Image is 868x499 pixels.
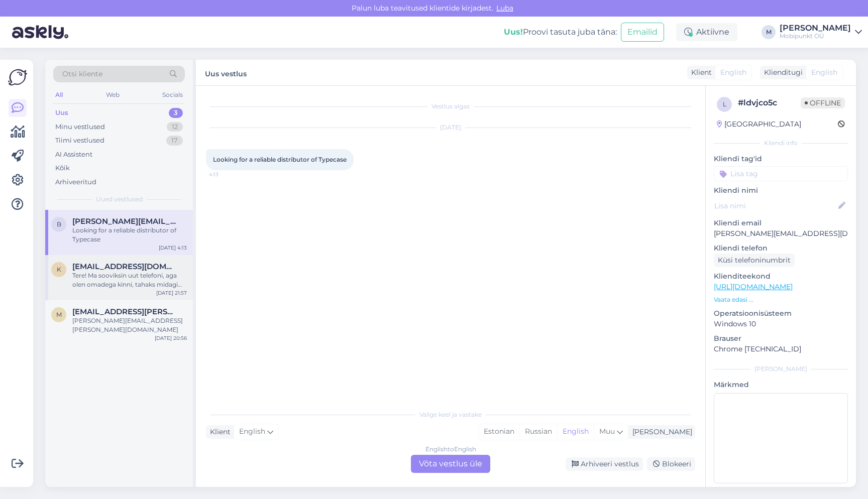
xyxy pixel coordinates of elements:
p: Kliendi telefon [714,243,848,254]
div: Minu vestlused [55,122,105,132]
span: benson@typecase.co [72,217,177,226]
div: Klienditugi [760,67,803,78]
p: Brauser [714,333,848,344]
div: Socials [160,88,185,101]
button: Emailid [621,23,664,42]
div: M [762,25,776,39]
p: Kliendi email [714,218,848,228]
div: [DATE] 21:57 [156,289,187,297]
div: 17 [166,136,183,146]
p: Kliendi nimi [714,185,848,196]
a: [PERSON_NAME]Mobipunkt OÜ [780,24,862,40]
div: Looking for a reliable distributor of Typecase [72,226,187,244]
div: 12 [167,122,183,132]
span: Looking for a reliable distributor of Typecase [213,156,347,163]
a: [URL][DOMAIN_NAME] [714,282,793,291]
p: Kliendi tag'id [714,154,848,164]
span: k [57,266,61,273]
span: b [57,220,61,228]
label: Uus vestlus [205,66,247,79]
div: Proovi tasuta juba täna: [504,26,617,38]
div: Kliendi info [714,139,848,148]
span: English [239,426,265,437]
div: [DATE] [206,123,695,132]
div: All [53,88,65,101]
p: Märkmed [714,380,848,390]
span: Offline [801,97,845,108]
input: Lisa tag [714,166,848,181]
div: Tiimi vestlused [55,136,104,146]
span: Muu [599,427,615,436]
span: monika.aedma@gmail.com [72,307,177,316]
div: [PERSON_NAME] [780,24,851,32]
div: AI Assistent [55,150,92,160]
div: [GEOGRAPHIC_DATA] [717,119,801,130]
p: Vaata edasi ... [714,295,848,304]
div: [DATE] 4:13 [159,244,187,252]
span: Uued vestlused [96,195,143,204]
span: English [811,67,837,78]
div: Klient [206,427,231,437]
div: Blokeeri [647,457,695,471]
p: [PERSON_NAME][EMAIL_ADDRESS][DOMAIN_NAME] [714,228,848,239]
div: [DATE] 20:56 [155,334,187,342]
span: m [56,311,62,318]
div: Arhiveeritud [55,177,96,187]
div: Uus [55,108,68,118]
p: Windows 10 [714,319,848,329]
div: Tere! Ma sooviksin uut telefoni, aga olen omadega kinni, tahaks midagi mis on kõrgem kui 60hz ekr... [72,271,187,289]
div: Kõik [55,163,70,173]
div: Mobipunkt OÜ [780,32,851,40]
div: 3 [169,108,183,118]
span: 4:13 [209,171,247,178]
img: Askly Logo [8,68,27,87]
div: Russian [519,424,557,439]
p: Chrome [TECHNICAL_ID] [714,344,848,354]
p: Klienditeekond [714,271,848,282]
p: Operatsioonisüsteem [714,308,848,319]
div: [PERSON_NAME][EMAIL_ADDRESS][PERSON_NAME][DOMAIN_NAME] [72,316,187,334]
div: Aktiivne [676,23,737,41]
div: Web [104,88,122,101]
div: Vestlus algas [206,102,695,111]
div: Arhiveeri vestlus [566,457,643,471]
b: Uus! [504,27,523,37]
div: Küsi telefoninumbrit [714,254,795,267]
span: Luba [493,4,516,13]
span: Otsi kliente [62,69,102,79]
input: Lisa nimi [714,200,836,211]
div: [PERSON_NAME] [714,364,848,373]
div: # ldvjco5c [738,97,801,109]
div: [PERSON_NAME] [628,427,692,437]
span: l [723,100,726,108]
div: English to English [425,445,476,454]
span: kunozifier@gmail.com [72,262,177,271]
div: Võta vestlus üle [411,455,490,473]
div: English [557,424,594,439]
div: Klient [687,67,712,78]
div: Valige keel ja vastake [206,410,695,419]
span: English [720,67,746,78]
div: Estonian [479,424,519,439]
